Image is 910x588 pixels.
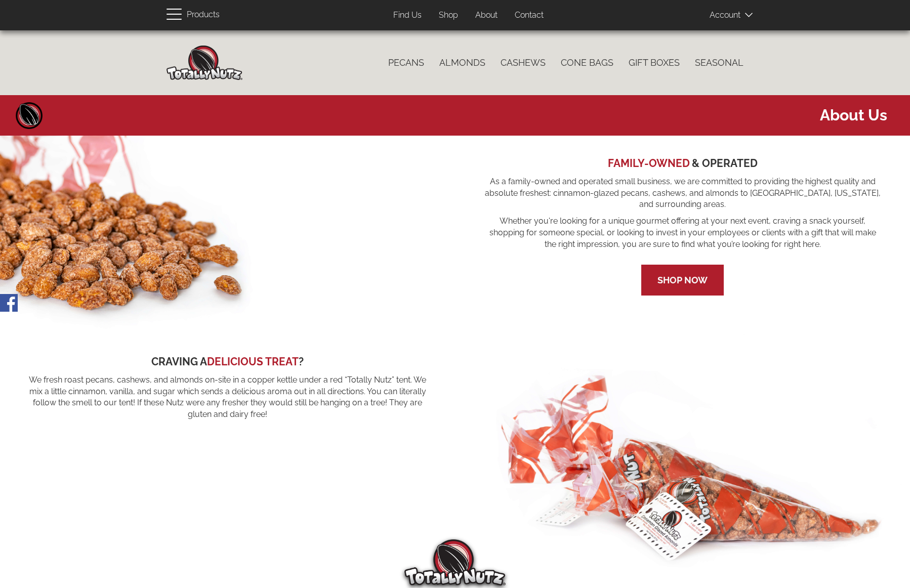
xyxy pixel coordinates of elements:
[381,52,432,73] a: Pecans
[483,216,882,250] span: Whether you're looking for a unique gourmet offering at your next event, craving a snack yourself...
[207,355,299,368] span: DELICIOUS TREAT
[167,46,242,80] img: Home
[8,104,887,126] span: About us
[553,52,621,73] a: Cone Bags
[187,8,220,22] span: Products
[608,157,690,170] span: FAMILY-OWNED
[687,52,751,73] a: Seasonal
[507,6,551,25] a: Contact
[692,157,758,170] span: & OPERATED
[386,6,429,25] a: Find Us
[151,355,304,368] span: CRAVING A ?
[432,52,493,73] a: Almonds
[493,52,553,73] a: Cashews
[431,6,466,25] a: Shop
[657,275,708,285] a: Shop Now
[28,374,427,421] span: We fresh roast pecans, cashews, and almonds on-site in a copper kettle under a red “Totally Nutz”...
[621,52,687,73] a: Gift Boxes
[483,176,882,211] span: As a family-owned and operated small business, we are committed to providing the highest quality ...
[404,539,506,585] img: Totally Nutz Logo
[468,6,505,25] a: About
